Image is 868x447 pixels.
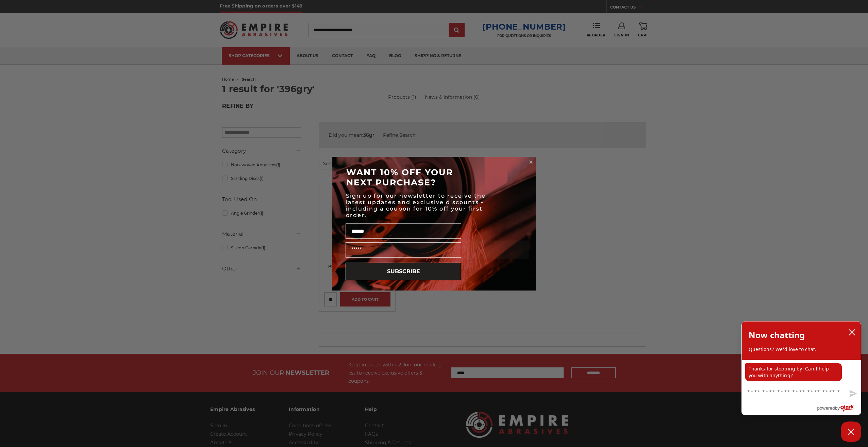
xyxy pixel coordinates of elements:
[844,386,861,402] button: Send message
[346,263,461,280] button: SUBSCRIBE
[741,321,861,415] div: olark chatbox
[841,421,861,442] button: Close Chatbox
[742,360,861,384] div: chat
[745,363,842,381] p: Thanks for stopping by! Can I help you with anything?
[835,404,840,412] span: by
[817,404,835,412] span: powered
[847,327,857,337] button: close chatbox
[749,346,854,353] p: Questions? We'd love to chat.
[817,402,861,415] a: Powered by Olark
[749,328,805,342] h2: Now chatting
[346,193,486,218] span: Sign up for our newsletter to receive the latest updates and exclusive discounts - including a co...
[346,242,461,258] input: Email
[346,167,453,187] span: WANT 10% OFF YOUR NEXT PURCHASE?
[528,159,534,165] button: Close dialog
